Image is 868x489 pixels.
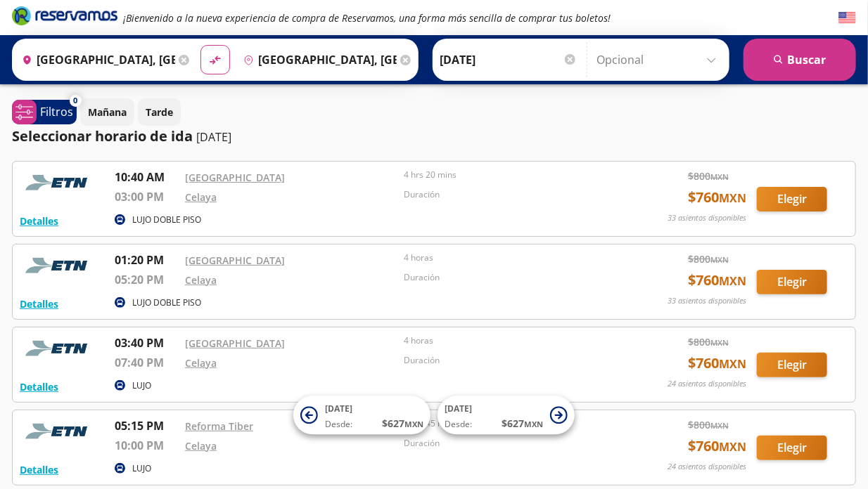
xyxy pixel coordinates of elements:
button: Mañana [80,98,134,126]
button: Tarde [138,98,181,126]
a: [GEOGRAPHIC_DATA] [185,337,285,350]
button: Elegir [757,187,827,211]
small: MXN [710,171,729,182]
span: $ 627 [502,417,543,431]
img: RESERVAMOS [20,334,97,363]
p: 33 asientos disponibles [668,295,746,307]
button: Detalles [20,379,58,394]
small: MXN [710,420,729,431]
span: $ 760 [688,187,746,208]
span: $ 800 [688,169,729,183]
p: LUJO [132,379,151,392]
p: 4 horas [404,334,617,347]
p: 24 asientos disponibles [668,378,746,390]
a: Celaya [185,190,217,204]
button: [DATE]Desde:$627MXN [293,396,430,435]
p: Mañana [88,105,127,119]
span: Desde: [325,419,352,431]
p: [DATE] [196,129,231,145]
p: Duración [404,188,617,201]
span: Desde: [445,419,472,431]
p: 07:40 PM [115,354,178,371]
p: Tarde [146,105,173,119]
button: Detalles [20,214,58,228]
a: Celaya [185,439,217,452]
p: LUJO DOBLE PISO [132,296,201,309]
button: Elegir [757,353,827,377]
span: [DATE] [325,403,352,415]
p: 33 asientos disponibles [668,212,746,224]
img: RESERVAMOS [20,417,97,445]
span: $ 800 [688,417,729,432]
button: Detalles [20,296,58,311]
small: MXN [710,254,729,265]
p: 10:00 PM [115,437,178,454]
span: [DATE] [445,403,472,415]
p: 24 asientos disponibles [668,461,746,473]
small: MXN [719,273,746,289]
button: English [838,9,856,27]
p: Filtros [40,103,73,120]
small: MXN [719,356,746,372]
p: 4 hrs 20 mins [404,169,617,181]
button: Buscar [743,39,856,81]
p: 01:20 PM [115,252,178,268]
input: Opcional [596,42,722,77]
small: MXN [404,419,423,430]
small: MXN [719,190,746,206]
small: MXN [524,419,543,430]
p: Seleccionar horario de ida [12,126,193,147]
span: $ 760 [688,353,746,374]
button: Elegir [757,270,827,294]
small: MXN [710,337,729,348]
p: 03:40 PM [115,334,178,351]
em: ¡Bienvenido a la nueva experiencia de compra de Reservamos, una forma más sencilla de comprar tus... [123,11,611,25]
p: 05:15 PM [115,417,178,434]
a: [GEOGRAPHIC_DATA] [185,254,285,267]
a: Reforma Tiber [185,419,253,433]
p: Duración [404,271,617,284]
span: $ 800 [688,252,729,266]
button: [DATE]Desde:$627MXN [438,396,575,435]
span: $ 627 [382,417,423,431]
p: 10:40 AM [115,169,178,185]
a: Celaya [185,273,217,287]
input: Buscar Destino [238,42,397,77]
a: Celaya [185,356,217,370]
p: LUJO DOBLE PISO [132,214,201,226]
p: Duración [404,354,617,367]
small: MXN [719,439,746,455]
p: 03:00 PM [115,188,178,205]
a: [GEOGRAPHIC_DATA] [185,171,285,184]
p: 4 horas [404,252,617,264]
button: Detalles [20,462,58,477]
span: 0 [74,95,78,107]
span: $ 760 [688,270,746,291]
span: $ 760 [688,436,746,457]
span: $ 800 [688,334,729,349]
button: Elegir [757,436,827,460]
input: Buscar Origen [16,42,175,77]
a: Brand Logo [12,5,117,30]
p: 05:20 PM [115,271,178,288]
p: LUJO [132,462,151,475]
img: RESERVAMOS [20,252,97,280]
button: 0Filtros [12,100,77,124]
img: RESERVAMOS [20,169,97,197]
i: Brand Logo [12,5,117,26]
input: Elegir Fecha [440,42,577,77]
p: Duración [404,437,617,450]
